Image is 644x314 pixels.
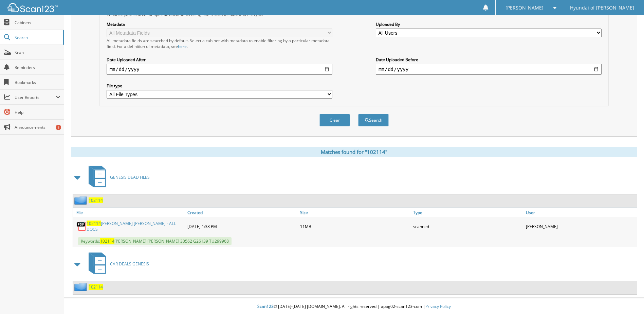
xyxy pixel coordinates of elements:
[15,109,60,115] span: Help
[425,303,451,309] a: Privacy Policy
[110,261,149,267] span: CAR DEALS GENESIS
[107,38,332,49] div: All metadata fields are searched by default. Select a cabinet with metadata to enable filtering b...
[186,219,298,234] div: [DATE] 1:38 PM
[76,221,87,231] img: PDF.png
[411,208,524,217] a: Type
[78,237,232,245] span: Keywords: [PERSON_NAME] [PERSON_NAME] 33562 G26139 TU299968
[74,196,89,205] img: folder2.png
[85,164,150,191] a: GENESIS DEAD FILES
[319,114,350,126] button: Clear
[56,125,61,130] div: 1
[524,219,637,234] div: [PERSON_NAME]
[73,208,186,217] a: File
[71,147,637,157] div: Matches found for "102114"
[15,94,56,100] span: User Reports
[85,250,149,277] a: CAR DEALS GENESIS
[15,50,60,55] span: Scan
[107,21,332,27] label: Metadata
[257,303,274,309] span: Scan123
[15,65,60,70] span: Reminders
[15,80,60,85] span: Bookmarks
[89,197,103,203] a: 102114
[107,83,332,89] label: File type
[89,284,103,290] a: 102114
[87,221,101,226] span: 102114
[107,57,332,63] label: Date Uploaded After
[505,6,544,10] span: [PERSON_NAME]
[74,283,89,291] img: folder2.png
[376,57,602,63] label: Date Uploaded Before
[376,64,602,75] input: end
[298,208,411,217] a: Size
[15,20,60,25] span: Cabinets
[376,21,602,27] label: Uploaded By
[87,221,184,232] a: 102114[PERSON_NAME] [PERSON_NAME] - ALL DOCS
[15,35,59,40] span: Search
[524,208,637,217] a: User
[411,219,524,234] div: scanned
[100,238,114,244] span: 102114
[358,114,389,126] button: Search
[15,124,60,130] span: Announcements
[7,3,58,12] img: scan123-logo-white.svg
[570,6,634,10] span: Hyundai of [PERSON_NAME]
[110,174,150,180] span: GENESIS DEAD FILES
[178,43,187,49] a: here
[107,64,332,75] input: start
[186,208,298,217] a: Created
[298,219,411,234] div: 11MB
